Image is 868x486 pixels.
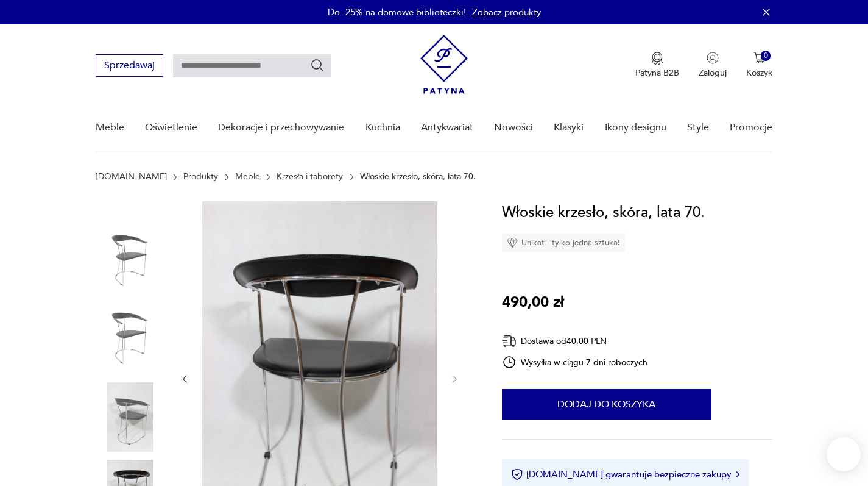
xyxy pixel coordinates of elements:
[635,52,679,79] button: Patyna B2B
[761,51,771,61] div: 0
[277,172,343,182] a: Krzesła i taborety
[502,334,648,349] div: Dostawa od 40,00 PLN
[96,304,165,374] img: Zdjęcie produktu Włoskie krzesło, skóra, lata 70.
[365,104,400,151] a: Kuchnia
[699,52,727,79] button: Zaloguj
[96,382,165,452] img: Zdjęcie produktu Włoskie krzesło, skóra, lata 70.
[96,172,167,182] a: [DOMAIN_NAME]
[310,58,325,73] button: Szukaj
[651,52,663,65] img: Ikona medalu
[605,104,666,151] a: Ikony designu
[707,52,719,64] img: Ikonka użytkownika
[511,468,739,481] button: [DOMAIN_NAME] gwarantuje bezpieczne zakupy
[360,172,476,182] p: Włoskie krzesło, skóra, lata 70.
[635,52,679,79] a: Ikona medaluPatyna B2B
[96,104,124,151] a: Meble
[502,291,564,314] p: 490,00 zł
[96,54,163,77] button: Sprzedawaj
[420,35,468,94] img: Patyna - sklep z meblami i dekoracjami vintage
[827,437,861,471] iframe: Smartsupp widget button
[746,52,772,79] button: 0Koszyk
[746,67,772,79] p: Koszyk
[502,201,705,224] h1: Włoskie krzesło, skóra, lata 70.
[235,172,260,182] a: Meble
[96,227,165,296] img: Zdjęcie produktu Włoskie krzesło, skóra, lata 70.
[328,6,466,18] p: Do -25% na domowe biblioteczki!
[635,67,679,79] p: Patyna B2B
[736,471,739,477] img: Ikona strzałki w prawo
[687,104,709,151] a: Style
[511,468,523,481] img: Ikona certyfikatu
[494,104,533,151] a: Nowości
[554,104,584,151] a: Klasyki
[472,6,541,18] a: Zobacz produkty
[730,104,772,151] a: Promocje
[699,67,727,79] p: Zaloguj
[183,172,218,182] a: Produkty
[502,334,517,349] img: Ikona dostawy
[502,355,648,370] div: Wysyłka w ciągu 7 dni roboczych
[507,237,518,248] img: Ikona diamentu
[753,52,766,64] img: Ikona koszyka
[502,234,625,252] div: Unikat - tylko jedna sztuka!
[218,104,344,151] a: Dekoracje i przechowywanie
[145,104,197,151] a: Oświetlenie
[96,62,163,71] a: Sprzedawaj
[421,104,473,151] a: Antykwariat
[502,389,711,420] button: Dodaj do koszyka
